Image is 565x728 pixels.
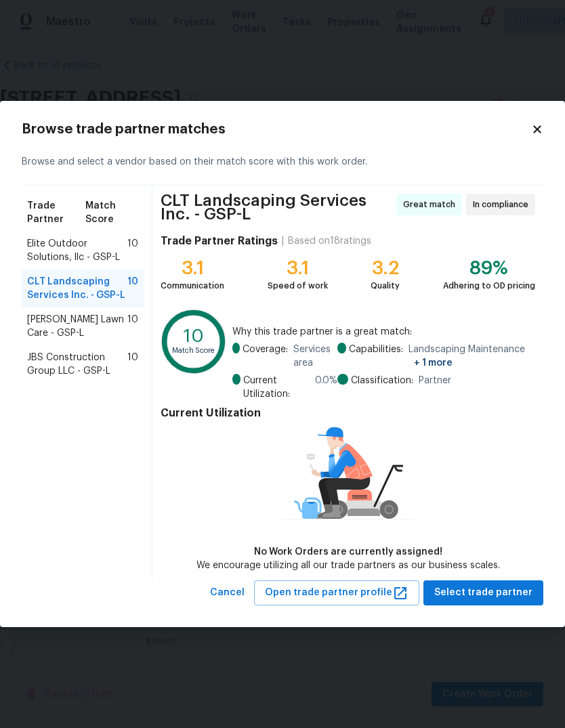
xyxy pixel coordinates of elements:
span: Landscaping Maintenance [409,343,535,370]
span: Select trade partner [434,584,532,601]
span: Cancel [210,584,245,601]
div: 89% [443,261,535,275]
span: Current Utilization: [243,374,310,401]
span: Match Score [85,199,138,226]
div: | [278,234,288,248]
h4: Trade Partner Ratings [161,234,278,248]
span: Capabilities: [349,343,403,370]
div: 3.2 [371,261,400,275]
span: Elite Outdoor Solutions, llc - GSP-L [27,237,127,264]
span: Services area [293,343,337,370]
span: Classification: [351,374,413,387]
div: We encourage utilizing all our trade partners as our business scales. [196,559,500,572]
div: Speed of work [268,279,328,293]
span: 10 [127,313,138,340]
span: 10 [127,351,138,378]
span: + 1 more [414,358,453,368]
span: In compliance [473,198,534,211]
span: Great match [403,198,461,211]
div: Quality [371,279,400,293]
span: Trade Partner [27,199,85,226]
h2: Browse trade partner matches [22,123,531,136]
span: CLT Landscaping Services Inc. - GSP-L [27,275,127,302]
span: CLT Landscaping Services Inc. - GSP-L [161,194,392,221]
span: Coverage: [243,343,288,370]
div: Adhering to OD pricing [443,279,535,293]
span: JBS Construction Group LLC - GSP-L [27,351,127,378]
span: Partner [419,374,451,387]
span: 10 [127,237,138,264]
div: 3.1 [268,261,328,275]
span: 0.0 % [315,374,337,401]
span: 10 [127,275,138,302]
div: 3.1 [161,261,224,275]
text: 10 [184,327,204,345]
span: [PERSON_NAME] Lawn Care - GSP-L [27,313,127,340]
div: Based on 18 ratings [288,234,371,248]
text: Match Score [172,347,215,354]
span: Open trade partner profile [265,584,409,601]
span: Why this trade partner is a great match: [232,325,535,339]
div: No Work Orders are currently assigned! [196,545,500,559]
button: Select trade partner [423,580,543,605]
h4: Current Utilization [161,406,535,420]
div: Communication [161,279,224,293]
div: Browse and select a vendor based on their match score with this work order. [22,139,543,186]
button: Cancel [205,580,250,605]
button: Open trade partner profile [254,580,419,605]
